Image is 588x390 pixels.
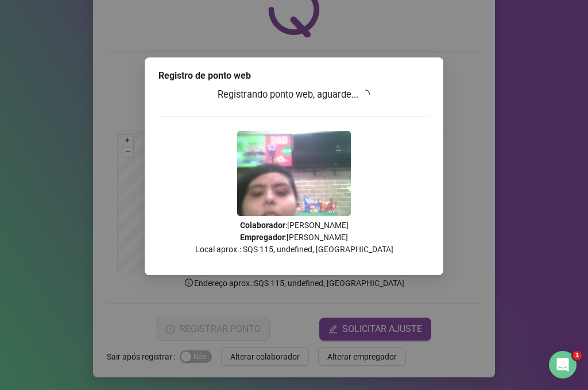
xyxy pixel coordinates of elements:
[240,221,285,230] strong: Colaborador
[158,87,430,102] h3: Registrando ponto web, aguarde...
[549,351,577,379] iframe: Intercom live chat
[240,233,285,242] strong: Empregador
[158,69,430,83] div: Registro de ponto web
[237,131,351,216] img: 9k=
[158,219,430,256] p: : [PERSON_NAME] : [PERSON_NAME] Local aprox.: SQS 115, undefined, [GEOGRAPHIC_DATA]
[359,88,372,101] span: loading
[572,351,582,360] span: 1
